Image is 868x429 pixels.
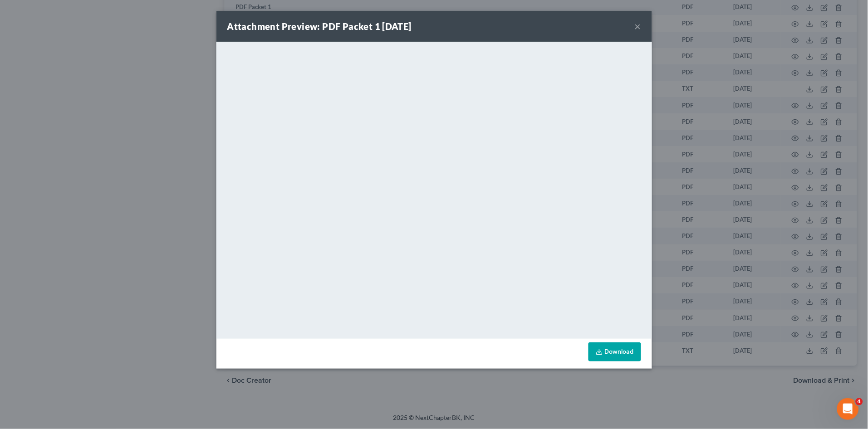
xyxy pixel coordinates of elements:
[216,42,652,336] iframe: <object ng-attr-data='[URL][DOMAIN_NAME]' type='application/pdf' width='100%' height='650px'></ob...
[856,398,863,405] span: 4
[635,21,641,32] button: ×
[227,21,412,32] strong: Attachment Preview: PDF Packet 1 [DATE]
[837,398,859,420] iframe: Intercom live chat
[588,342,641,361] a: Download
